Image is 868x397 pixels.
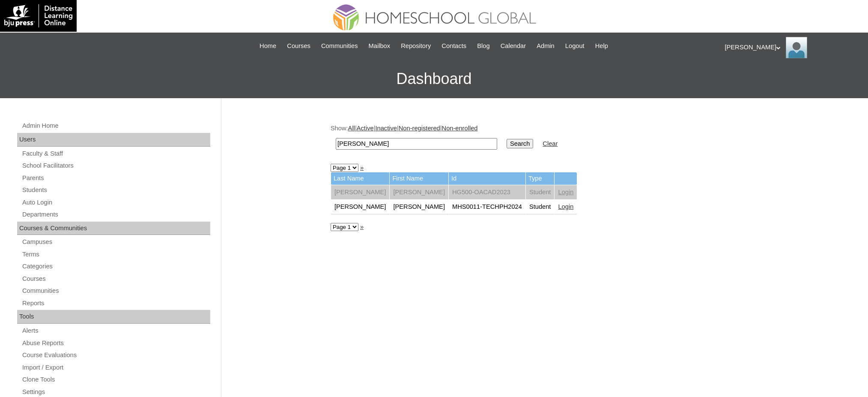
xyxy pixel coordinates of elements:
[473,41,494,51] a: Blog
[537,41,555,51] span: Admin
[21,286,210,296] a: Communities
[21,185,210,195] a: Students
[591,41,612,51] a: Help
[21,209,210,220] a: Departments
[526,200,555,214] td: Student
[401,41,431,51] span: Repository
[331,185,390,200] td: [PERSON_NAME]
[558,203,573,210] a: Login
[21,160,210,171] a: School Facilitators
[21,148,210,159] a: Faculty & Staff
[21,120,210,131] a: Admin Home
[21,237,210,247] a: Campuses
[390,200,448,214] td: [PERSON_NAME]
[501,41,526,51] span: Calendar
[348,125,355,132] a: All
[260,41,276,51] span: Home
[4,60,864,98] h3: Dashboard
[336,138,497,150] input: Search
[477,41,489,51] span: Blog
[532,41,559,51] a: Admin
[287,41,310,51] span: Courses
[595,41,608,51] span: Help
[21,173,210,183] a: Parents
[21,197,210,208] a: Auto Login
[390,172,448,185] td: First Name
[526,185,555,200] td: Student
[442,125,478,132] a: Non-enrolled
[360,164,364,171] a: »
[317,41,362,51] a: Communities
[725,37,860,58] div: [PERSON_NAME]
[21,261,210,272] a: Categories
[558,189,573,195] a: Login
[17,133,210,147] div: Users
[561,41,589,51] a: Logout
[364,41,395,51] a: Mailbox
[21,350,210,361] a: Course Evaluations
[17,310,210,324] div: Tools
[21,362,210,373] a: Import / Export
[331,200,390,214] td: [PERSON_NAME]
[21,374,210,385] a: Clone Tools
[449,185,525,200] td: HG500-OACAD2023
[369,41,391,51] span: Mailbox
[17,222,210,235] div: Courses & Communities
[526,172,555,185] td: Type
[437,41,471,51] a: Contacts
[21,274,210,284] a: Courses
[375,125,397,132] a: Inactive
[360,223,364,230] a: »
[786,37,807,58] img: Ariane Ebuen
[255,41,280,51] a: Home
[543,140,558,147] a: Clear
[507,139,533,148] input: Search
[449,172,525,185] td: Id
[449,200,525,214] td: MHS0011-TECHPH2024
[21,298,210,309] a: Reports
[496,41,530,51] a: Calendar
[21,325,210,336] a: Alerts
[21,338,210,349] a: Abuse Reports
[565,41,585,51] span: Logout
[399,125,440,132] a: Non-registered
[331,124,755,154] div: Show: | | | |
[441,41,466,51] span: Contacts
[4,4,72,27] img: logo-white.png
[283,41,315,51] a: Courses
[357,125,374,132] a: Active
[397,41,435,51] a: Repository
[331,172,390,185] td: Last Name
[390,185,448,200] td: [PERSON_NAME]
[321,41,358,51] span: Communities
[21,249,210,260] a: Terms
